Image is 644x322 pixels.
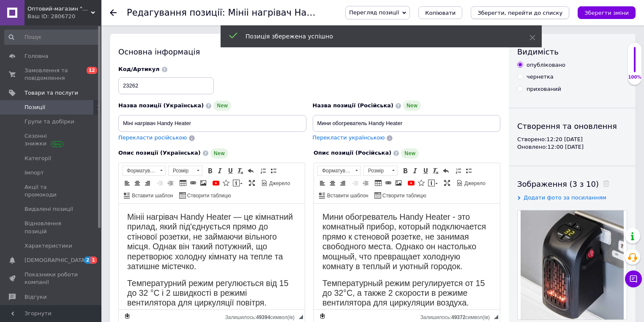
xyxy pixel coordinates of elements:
[256,314,270,320] span: 49394
[524,194,606,201] span: Додати фото за посиланням
[318,311,327,321] a: Зробити резервну копію зараз
[178,191,232,200] a: Створити таблицю
[156,178,165,188] a: Зменшити відступ
[417,178,426,188] a: Вставити іконку
[527,73,554,81] div: чернетка
[463,180,486,187] span: Джерело
[349,9,399,16] span: Перегляд позиції
[247,178,257,188] a: Максимізувати
[25,205,73,213] span: Видалені позиції
[628,74,641,80] div: 100%
[268,180,290,187] span: Джерело
[90,257,97,264] span: 1
[127,8,356,18] h1: Редагування позиції: Мініі нагрівач Handy Heater
[25,52,48,60] span: Головна
[118,150,201,156] span: Опис позиції (Українська)
[363,166,398,176] a: Розмір
[625,270,642,287] button: Чат з покупцем
[25,67,78,82] span: Замовлення та повідомлення
[84,257,91,264] span: 2
[628,42,642,85] div: 100% Якість заповнення
[420,312,494,320] div: Кiлькiсть символiв
[110,9,117,16] div: Повернутися назад
[25,155,51,162] span: Категорії
[168,166,202,176] a: Розмір
[578,6,636,19] button: Зберегти зміни
[25,104,45,111] span: Позиції
[328,178,337,188] a: По центру
[216,166,225,175] a: Курсив (Ctrl+I)
[232,178,244,188] a: Вставити повідомлення
[517,136,627,143] div: Створено: 12:20 [DATE]
[403,101,421,111] span: New
[269,166,278,175] a: Вставити/видалити маркований список
[25,169,44,177] span: Імпорт
[25,89,78,97] span: Товари та послуги
[122,166,166,176] a: Форматування
[351,178,360,188] a: Зменшити відступ
[471,6,569,19] button: Зберегти, перейти до списку
[478,10,562,16] i: Зберегти, перейти до списку
[313,102,394,109] span: Назва позиції (Російська)
[384,178,393,188] a: Вставити/Редагувати посилання (Ctrl+L)
[118,134,187,141] span: Перекласти російською
[8,8,177,308] body: Редактор, 0A9ABD8C-553C-4016-A6CB-AEFD1AC3D02C
[186,192,231,199] span: Створити таблицю
[169,166,194,175] span: Розмір
[313,115,501,132] input: Наприклад, H&M жіноча сукня зелена 38 розмір вечірня максі з блискітками
[260,178,292,188] a: Джерело
[27,5,91,13] span: Оптовий-магазин "Юг-Опт"
[411,166,420,175] a: Курсив (Ctrl+I)
[211,178,221,188] a: Додати відео з YouTube
[361,178,370,188] a: Збільшити відступ
[8,8,177,298] body: Редактор, 8C12D663-2DB9-423C-8136-51FABEE4F1AC
[166,178,175,188] a: Збільшити відступ
[123,166,157,175] span: Форматування
[123,178,132,188] a: По лівому краю
[25,118,74,126] span: Групи та добірки
[178,178,188,188] a: Таблиця
[25,293,46,301] span: Відгуки
[401,166,410,175] a: Жирний (Ctrl+B)
[226,166,235,175] a: Підкреслений (Ctrl+U)
[407,178,416,188] a: Додати відео з YouTube
[8,8,174,67] font: Мініі нагрівач Handy Heater — це кімнатний прилад, який під'єднується прямо до стінової розетки, ...
[25,257,87,264] span: [DEMOGRAPHIC_DATA]
[441,166,450,175] a: Повернути (Ctrl+Z)
[326,192,368,199] span: Вставити шаблон
[527,85,561,93] div: прихований
[27,13,101,20] div: Ваш ID: 2806720
[119,204,305,309] iframe: Редактор, 8C12D663-2DB9-423C-8136-51FABEE4F1AC
[8,75,170,104] font: Температурний режим регулюється від 15 до 32 °C і 2 швидкості в режимі вентилятора для циркуляції...
[4,30,100,45] input: Пошук
[464,166,473,175] a: Вставити/видалити маркований список
[188,178,198,188] a: Вставити/Редагувати посилання (Ctrl+L)
[317,166,361,176] a: Форматування
[425,10,456,16] span: Копіювати
[8,75,171,104] font: Температурный режим регулируется от 15 до 32°C, а также 2 скорости в режиме вентилятора для цирку...
[313,134,385,141] span: Перекласти українською
[517,46,627,57] div: Видимість
[517,121,627,131] div: Створення та оновлення
[517,179,627,189] div: Зображення (3 з 10)
[143,178,152,188] a: По правому краю
[314,150,391,156] span: Опис позиції (Російська)
[421,166,430,175] a: Підкреслений (Ctrl+U)
[25,183,78,199] span: Акції та промокоди
[442,178,452,188] a: Максимізувати
[87,67,97,74] span: 12
[431,166,440,175] a: Видалити форматування
[25,271,78,286] span: Показники роботи компанії
[494,315,498,319] span: Потягніть для зміни розмірів
[338,178,347,188] a: По правому краю
[527,61,565,69] div: опубліковано
[236,166,245,175] a: Видалити форматування
[454,166,463,175] a: Вставити/видалити нумерований список
[221,178,231,188] a: Вставити іконку
[246,32,508,41] div: Позиція збережена успішно
[118,115,306,132] input: Наприклад, H&M жіноча сукня зелена 38 розмір вечірня максі з блискітками
[213,101,231,111] span: New
[25,132,78,147] span: Сезонні знижки
[374,178,383,188] a: Таблиця
[199,178,208,188] a: Зображення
